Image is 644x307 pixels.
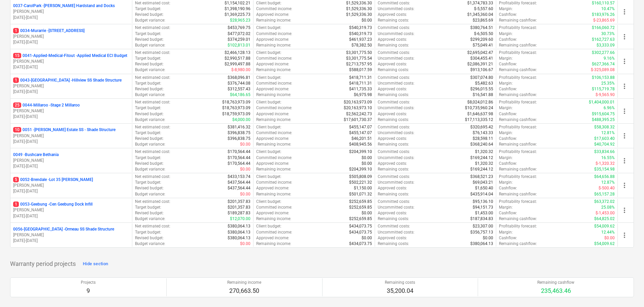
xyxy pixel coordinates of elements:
[228,42,250,48] p: $102,813.01
[256,136,289,142] p: Approved income :
[228,174,250,180] p: $433,153.74
[591,67,615,73] p: $-325,089.08
[344,105,372,111] p: $20,163,973.10
[467,50,493,56] p: $2,695,042.47
[13,28,129,45] div: 10034-Murarrie -[STREET_ADDRESS][PERSON_NAME][DATE]-[DATE]
[135,174,170,180] p: Net estimated cost :
[135,81,161,86] p: Target budget :
[499,18,537,23] p: Remaining cashflow :
[362,155,372,161] p: $0.00
[378,81,414,86] p: Uncommitted costs :
[13,53,129,70] div: 150041-Applied-Medical-Fitout -Applied Medical ECI Budget[PERSON_NAME][DATE]-[DATE]
[232,117,250,123] p: $4,000.00
[135,155,161,161] p: Target budget :
[13,238,129,244] p: [DATE] - [DATE]
[378,130,414,136] p: Uncommitted costs :
[228,124,250,130] p: $381,416.32
[470,37,493,42] p: $299,209.60
[256,0,281,6] p: Client budget :
[13,207,129,213] p: [PERSON_NAME]
[351,136,372,142] p: $46,201.51
[470,75,493,81] p: $307,074.80
[13,183,129,188] p: [PERSON_NAME]
[228,180,250,185] p: $437,564.44
[349,174,372,180] p: $505,808.09
[474,6,493,12] p: $-5,557.60
[346,12,372,18] p: $1,529,336.30
[378,18,409,23] p: Remaining costs :
[225,6,250,12] p: $1,398,190.96
[135,6,161,12] p: Target budget :
[256,31,292,37] p: Committed income :
[473,130,493,136] p: $76,143.33
[499,81,513,86] p: Margin :
[601,81,615,86] p: 25.35%
[594,136,615,142] p: $17,603.40
[499,174,537,180] p: Profitability forecast :
[13,102,21,108] span: 25
[346,6,372,12] p: $1,529,336.30
[594,166,615,172] p: $35,154.98
[256,12,289,18] p: Approved income :
[473,136,493,142] p: $28,598.11
[592,12,615,18] p: $183,976.26
[378,166,409,172] p: Remaining costs :
[601,180,615,185] p: 12.87%
[378,155,414,161] p: Uncommitted costs :
[13,89,129,95] p: [DATE] - [DATE]
[240,142,250,147] p: $0.00
[362,161,372,166] p: $0.00
[135,75,170,81] p: Net estimated cost :
[378,37,407,42] p: Approved costs :
[256,130,292,136] p: Committed income :
[225,50,250,56] p: $2,466,128.13
[256,25,281,31] p: Client budget :
[470,56,493,61] p: $304,455.41
[620,157,629,165] span: more_vert
[240,166,250,172] p: $0.00
[499,124,537,130] p: Profitability forecast :
[13,226,129,244] div: 0056-[GEOGRAPHIC_DATA] -Ormeau SS Shade Structure[PERSON_NAME][DATE]-[DATE]
[470,155,493,161] p: $169,244.12
[13,83,129,89] p: [PERSON_NAME]
[349,142,372,147] p: $408,945.56
[230,18,250,23] p: $28,965.23
[378,105,414,111] p: Uncommitted costs :
[256,18,291,23] p: Remaining income :
[499,50,537,56] p: Profitability forecast :
[256,155,292,161] p: Committed income :
[256,99,281,105] p: Client budget :
[13,3,129,20] div: 0037-CarolPark -[PERSON_NAME] Hardstand and Docks[PERSON_NAME][DATE]-[DATE]
[228,81,250,86] p: $376,744.08
[13,158,129,163] p: [PERSON_NAME]
[499,67,537,73] p: Remaining cashflow :
[378,142,409,147] p: Remaining costs :
[135,50,170,56] p: Net estimated cost :
[13,53,127,59] p: 0041-Applied-Medical-Fitout - Applied Medical ECI Budget
[470,67,493,73] p: $913,106.67
[499,155,513,161] p: Margin :
[378,99,410,105] p: Committed costs :
[13,59,129,64] p: [PERSON_NAME]
[349,130,372,136] p: $455,147.07
[475,161,493,166] p: $1,320.32
[135,105,161,111] p: Target budget :
[256,61,289,67] p: Approved income :
[135,0,170,6] p: Net estimated cost :
[13,108,129,114] p: [PERSON_NAME]
[499,42,537,48] p: Remaining cashflow :
[256,149,281,155] p: Client budget :
[135,12,164,18] p: Revised budget :
[256,105,292,111] p: Committed income :
[346,61,372,67] p: $2,713,757.95
[499,149,537,155] p: Profitability forecast :
[349,86,372,92] p: $411,735.33
[620,33,629,41] span: more_vert
[256,92,291,98] p: Remaining income :
[13,102,80,108] p: 0044-Millaroo - Stage 2 Millaroo
[256,50,281,56] p: Client budget :
[256,67,291,73] p: Remaining income :
[228,161,250,166] p: $170,564.44
[222,105,250,111] p: $18,763,973.09
[499,61,517,67] p: Cashflow :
